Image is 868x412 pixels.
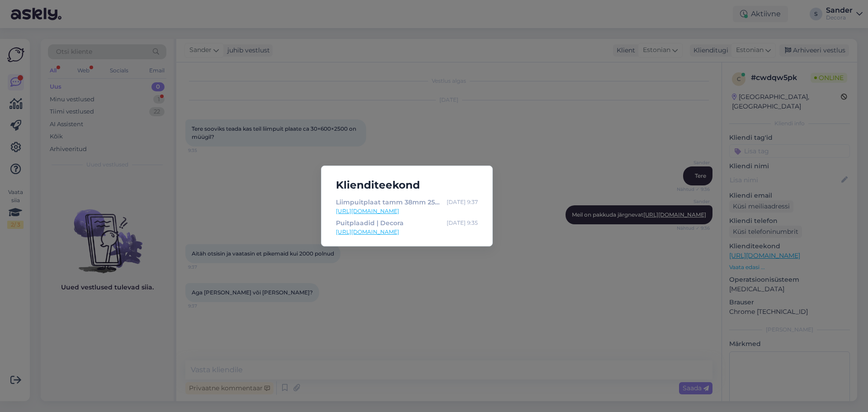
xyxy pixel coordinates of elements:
a: [URL][DOMAIN_NAME] [336,207,478,215]
div: Liimpuitplaat tamm 38mm 2500x600mm TP 7640327561834 | Decora [336,197,443,207]
a: [URL][DOMAIN_NAME] [336,228,478,236]
div: [DATE] 9:35 [447,218,478,228]
h5: Klienditeekond [329,177,485,194]
div: [DATE] 9:37 [447,197,478,207]
div: Puitplaadid | Decora [336,218,404,228]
